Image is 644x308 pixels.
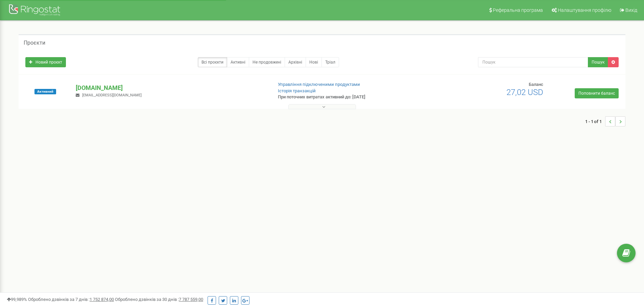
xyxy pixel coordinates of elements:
span: Реферальна програма [493,7,543,13]
a: Історія транзакцій [278,88,316,93]
input: Пошук [478,57,588,67]
u: 7 787 559,00 [179,297,203,302]
p: При поточних витратах активний до: [DATE] [278,94,419,100]
a: Архівні [285,57,306,67]
a: Управління підключеними продуктами [278,82,360,87]
span: 1 - 1 of 1 [585,116,605,126]
a: Не продовжені [249,57,285,67]
a: Всі проєкти [198,57,227,67]
span: Налаштування профілю [558,7,611,13]
a: Новий проєкт [25,57,66,67]
a: Тріал [321,57,339,67]
h5: Проєкти [24,40,45,46]
a: Поповнити баланс [575,88,619,98]
span: [EMAIL_ADDRESS][DOMAIN_NAME] [82,93,142,97]
nav: ... [585,110,625,133]
p: [DOMAIN_NAME] [76,84,267,92]
span: Баланс [529,82,543,87]
a: Нові [306,57,322,67]
button: Пошук [588,57,608,67]
a: Активні [227,57,249,67]
span: Активний [34,89,56,94]
span: Оброблено дзвінків за 30 днів : [115,297,203,302]
u: 1 752 874,00 [90,297,114,302]
span: Оброблено дзвінків за 7 днів : [28,297,114,302]
span: 99,989% [7,297,27,302]
span: 27,02 USD [506,88,543,97]
span: Вихід [625,7,637,13]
